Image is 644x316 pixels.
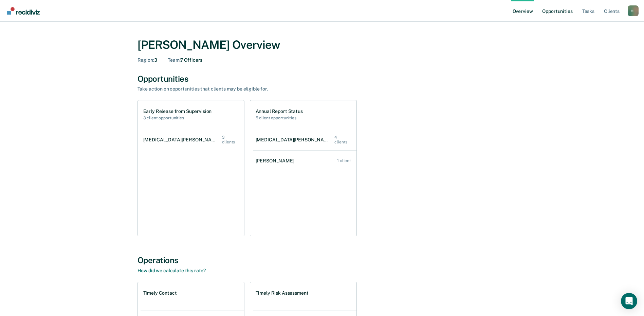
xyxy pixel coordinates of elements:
[137,38,507,52] div: [PERSON_NAME] Overview
[253,128,356,152] a: [MEDICAL_DATA][PERSON_NAME] 4 clients
[137,57,157,63] div: 3
[256,158,297,164] div: [PERSON_NAME]
[256,116,303,120] h2: 5 client opportunities
[621,293,637,309] div: Open Intercom Messenger
[337,158,351,163] div: 1 client
[256,137,335,143] div: [MEDICAL_DATA][PERSON_NAME]
[256,290,309,296] h1: Timely Risk Assessment
[256,108,303,114] h1: Annual Report Status
[334,135,351,145] div: 4 clients
[168,57,202,63] div: 7 Officers
[143,137,222,143] div: [MEDICAL_DATA][PERSON_NAME]
[137,86,375,92] div: Take action on opportunities that clients may be eligible for.
[222,135,238,145] div: 3 clients
[143,290,177,296] h1: Timely Contact
[143,116,212,120] h2: 3 client opportunities
[137,74,507,84] div: Opportunities
[141,128,244,152] a: [MEDICAL_DATA][PERSON_NAME] 3 clients
[168,57,180,63] span: Team :
[137,255,507,265] div: Operations
[137,57,154,63] span: Region :
[628,5,639,16] button: Profile dropdown button
[143,108,212,114] h1: Early Release from Supervision
[7,7,40,15] img: Recidiviz
[137,268,206,273] a: How did we calculate this rate?
[628,5,639,16] div: H L
[253,151,356,171] a: [PERSON_NAME] 1 client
